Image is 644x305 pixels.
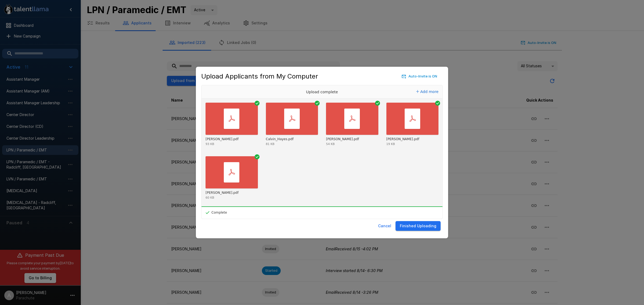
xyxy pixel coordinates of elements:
[376,221,393,231] button: Cancel
[202,206,228,219] div: Complete
[396,221,441,231] button: Finished Uploading
[206,143,214,146] div: 93 KB
[202,206,442,207] div: 100%
[282,85,362,99] div: Upload complete
[266,137,294,142] div: Calvin_Hayes.pdf
[266,143,275,146] div: 81 KB
[326,137,359,142] div: Emily_Cole.pdf
[326,143,335,146] div: 54 KB
[206,137,239,142] div: Jessica_Ross.pdf
[420,90,438,94] span: Add more
[401,72,438,80] button: Auto-Invite is ON
[206,191,239,195] div: Chelsea Flordeliza.pdf
[201,72,318,81] h5: Upload Applicants from My Computer
[386,143,395,146] div: 19 KB
[206,196,214,199] div: 60 KB
[201,85,443,219] div: Uppy Dashboard
[386,137,419,142] div: Donald Wise.pdf
[206,211,227,214] div: Complete
[414,88,441,95] button: Add more files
